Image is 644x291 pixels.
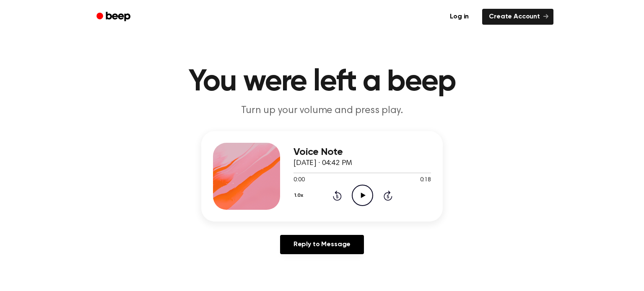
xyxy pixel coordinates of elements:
p: Turn up your volume and press play. [161,104,483,118]
a: Create Account [482,9,553,25]
span: 0:00 [293,176,304,185]
a: Log in [441,7,477,26]
button: 1.0x [293,188,306,203]
span: [DATE] · 04:42 PM [293,160,352,167]
h3: Voice Note [293,147,431,158]
a: Beep [91,9,138,25]
a: Reply to Message [280,235,364,254]
h1: You were left a beep [107,67,537,97]
span: 0:18 [420,176,431,185]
